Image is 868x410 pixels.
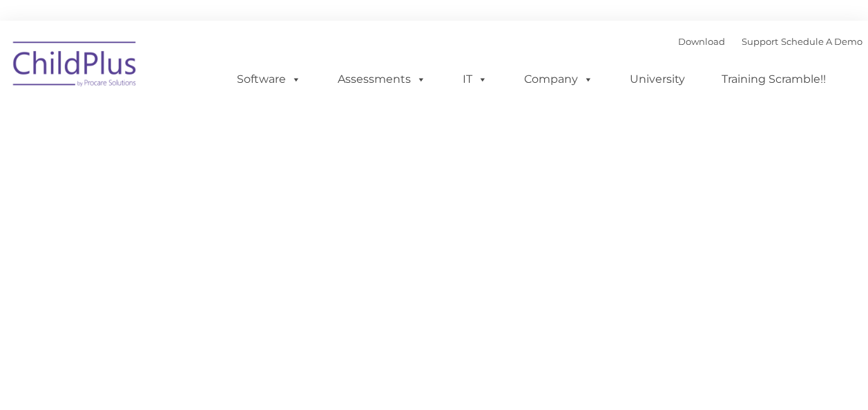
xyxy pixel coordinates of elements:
a: Download [678,36,725,47]
a: Support [742,36,778,47]
a: Training Scramble!! [708,66,840,93]
a: IT [449,66,501,93]
a: Company [510,66,607,93]
a: University [616,66,699,93]
font: | [678,36,862,47]
a: Software [223,66,315,93]
a: Schedule A Demo [781,36,862,47]
a: Assessments [324,66,440,93]
img: ChildPlus by Procare Solutions [6,32,144,101]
